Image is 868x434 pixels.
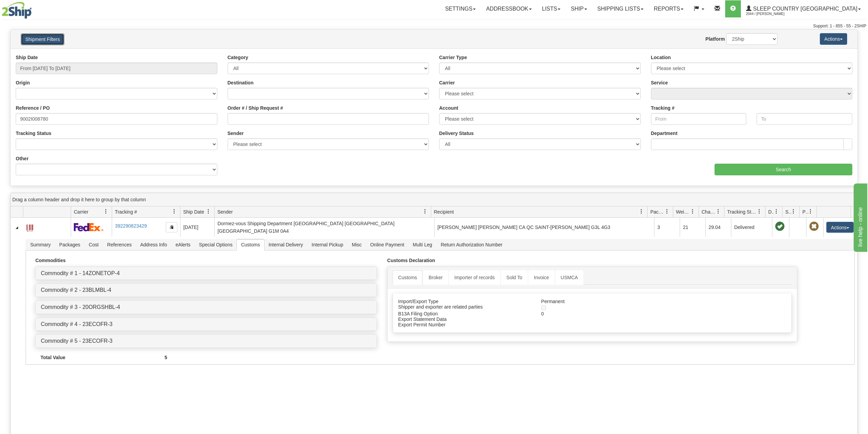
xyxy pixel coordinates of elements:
span: Return Authorization Number [437,239,507,250]
input: Search [715,164,852,175]
a: Commodity # 4 - 23ECOFR-3 [41,321,112,327]
span: Shipment Issues [785,208,791,215]
a: Ship [566,0,592,17]
span: Weight [676,208,690,215]
a: Sleep Country [GEOGRAPHIC_DATA] 2044 / [PERSON_NAME] [741,0,866,17]
a: Commodity # 2 - 23BLMBL-4 [41,287,111,293]
button: Copy to clipboard [166,222,177,232]
input: To [757,113,852,125]
label: Platform [705,36,725,42]
img: logo2044.jpg [2,2,32,19]
span: Delivery Status [768,208,774,215]
span: Sender [217,208,233,215]
td: Delivered [731,218,772,237]
span: Pickup Status [802,208,808,215]
div: Support: 1 - 855 - 55 - 2SHIP [2,23,866,29]
a: Weight filter column settings [687,206,699,217]
div: Permanent [536,299,713,304]
strong: Commodities [35,258,66,263]
input: From [651,113,747,125]
span: Online Payment [366,239,408,250]
label: Department [651,130,678,137]
a: Collapse [13,224,20,231]
a: Broker [423,270,448,285]
label: Location [651,54,671,61]
span: Tracking Status [727,208,757,215]
label: Carrier [439,79,455,86]
div: Shipper and exporter are related parties [393,304,536,310]
strong: Total Value [40,355,65,360]
a: Charge filter column settings [713,206,724,217]
label: Carrier Type [439,54,467,61]
a: 392290823429 [115,223,147,229]
strong: 5 [165,355,167,360]
label: Ship Date [16,54,38,61]
span: Recipient [434,208,454,215]
label: Tracking # [651,105,675,111]
a: Invoice [528,270,554,285]
span: Tracking # [115,208,137,215]
label: Service [651,79,668,86]
span: Charge [702,208,716,215]
span: References [103,239,136,250]
label: Account [439,105,458,111]
a: Ship Date filter column settings [203,206,214,217]
span: Address Info [136,239,171,250]
a: Shipping lists [592,0,649,17]
iframe: chat widget [852,182,867,252]
div: grid grouping header [11,193,857,206]
div: Export Permit Number [393,322,536,327]
a: Delivery Status filter column settings [771,206,782,217]
a: Sold To [501,270,528,285]
a: Pickup Status filter column settings [805,206,816,217]
a: Settings [440,0,481,17]
a: Tracking Status filter column settings [754,206,765,217]
td: 21 [680,218,705,237]
span: Pickup Not Assigned [809,222,819,231]
a: Commodity # 3 - 20ORGSHBL-4 [41,304,120,310]
label: Tracking Status [16,130,51,137]
a: Tracking # filter column settings [168,206,180,217]
label: Order # / Ship Request # [228,105,283,111]
a: Customs [393,270,422,285]
span: Multi Leg [409,239,436,250]
td: 29.04 [705,218,731,237]
button: Actions [826,222,854,233]
span: eAlerts [172,239,195,250]
a: Carrier filter column settings [100,206,112,217]
a: Lists [537,0,566,17]
button: Shipment Filters [21,33,64,45]
div: 0 [536,311,713,316]
strong: Customs Declaration [387,258,435,263]
label: Delivery Status [439,130,474,137]
span: Internal Delivery [265,239,307,250]
div: Export Statement Data [393,316,536,322]
a: Commodity # 5 - 23ECOFR-3 [41,338,112,344]
a: Commodity # 1 - 14ZONETOP-4 [41,270,120,276]
span: Packages [55,239,84,250]
label: Sender [228,130,244,137]
a: Shipment Issues filter column settings [788,206,799,217]
button: Actions [820,33,847,45]
td: [PERSON_NAME] [PERSON_NAME] CA QC SAINT-[PERSON_NAME] G3L 4G3 [434,218,654,237]
div: B13A Filing Option [393,311,536,316]
span: On time [775,222,785,231]
span: Sleep Country [GEOGRAPHIC_DATA] [751,6,857,12]
a: Addressbook [481,0,537,17]
span: Packages [650,208,665,215]
span: Internal Pickup [308,239,348,250]
span: Summary [26,239,55,250]
label: Origin [16,79,30,86]
span: Cost [85,239,103,250]
label: Other [16,155,28,162]
span: Misc [348,239,366,250]
span: Customs [237,239,264,250]
a: USMCA [555,270,584,285]
td: [DATE] [180,218,214,237]
a: Label [26,221,33,232]
span: Carrier [74,208,89,215]
div: Import/Export Type [393,299,536,304]
span: 2044 / [PERSON_NAME] [746,11,797,17]
a: Importer of records [449,270,500,285]
div: live help - online [5,4,63,12]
